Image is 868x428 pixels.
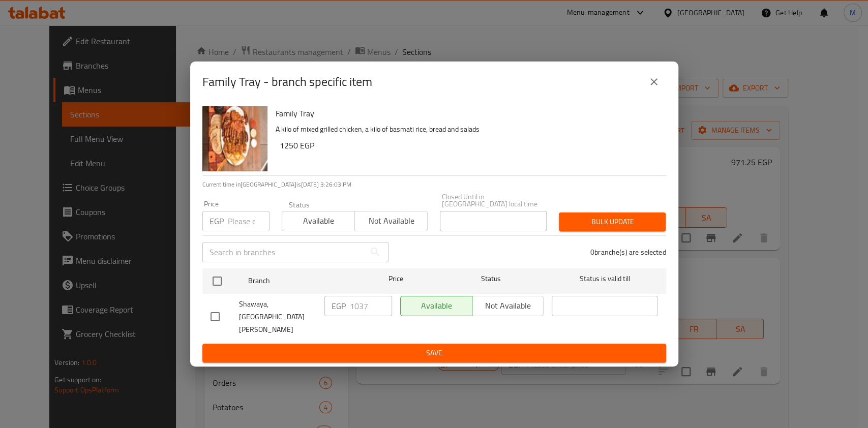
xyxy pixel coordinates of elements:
[438,272,544,285] span: Status
[202,180,666,189] p: Current time in [GEOGRAPHIC_DATA] is [DATE] 3:26:03 PM
[559,212,666,231] button: Bulk update
[202,106,267,171] img: Family Tray
[276,123,658,136] p: A kilo of mixed grilled chicken, a kilo of basmati rice, bread and salads
[202,242,365,262] input: Search in branches
[276,106,658,120] h6: Family Tray
[209,215,224,227] p: EGP
[202,74,372,90] h2: Family Tray - branch specific item
[354,211,428,231] button: Not available
[280,138,658,152] h6: 1250 EGP
[282,211,355,231] button: Available
[202,344,666,362] button: Save
[590,247,666,257] p: 0 branche(s) are selected
[211,347,658,359] span: Save
[362,272,430,285] span: Price
[332,300,346,312] p: EGP
[228,211,270,231] input: Please enter price
[248,274,354,287] span: Branch
[350,296,392,316] input: Please enter price
[359,213,424,228] span: Not available
[286,213,351,228] span: Available
[239,298,316,336] span: Shawaya, [GEOGRAPHIC_DATA][PERSON_NAME]
[642,70,666,94] button: close
[567,216,657,228] span: Bulk update
[552,272,657,285] span: Status is valid till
